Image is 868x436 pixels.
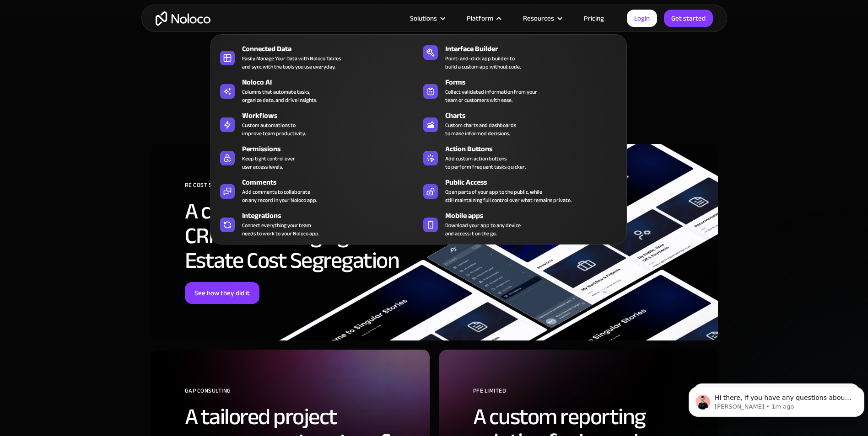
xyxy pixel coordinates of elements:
[419,208,622,239] a: Mobile appsDownload your app to any deviceand access it on the go.
[685,367,868,431] iframe: Intercom notifications message
[242,88,317,104] div: Columns that automate tasks, organize data, and drive insights.
[185,199,416,273] h2: A custom Client Portal & CRM for managing Real Estate Cost Segregation
[445,43,626,54] div: Interface Builder
[445,110,626,121] div: Charts
[445,154,526,171] div: Add custom action buttons to perform frequent tasks quicker.
[242,43,423,54] div: Connected Data
[151,60,718,110] h2: How these business transformed their vision into powerful app designs
[216,108,419,139] a: WorkflowsCustom automations toimprove team productivity.
[185,178,416,199] div: RE Cost Seg
[467,12,493,24] div: Platform
[242,110,423,121] div: Workflows
[242,77,423,88] div: Noloco AI
[216,75,419,106] a: Noloco AIColumns that automate tasks,organize data, and drive insights.
[216,175,419,206] a: CommentsAdd comments to collaborateon any record in your Noloco app.
[445,177,626,188] div: Public Access
[512,12,572,24] div: Resources
[185,282,259,304] a: See how they did it
[242,154,295,171] div: Keep tight control over user access levels.
[455,12,512,24] div: Platform
[445,221,521,238] span: Download your app to any device and access it on the go.
[419,75,622,106] a: FormsCollect validated information from yourteam or customers with ease.
[445,77,626,88] div: Forms
[445,54,521,71] div: Point-and-click app builder to build a custom app without code.
[242,54,341,71] div: Easily Manage Your Data with Noloco Tables and sync with the tools you use everyday.
[445,188,571,204] div: Open parts of your app to the public, while still maintaining full control over what remains priv...
[419,108,622,139] a: ChartsCustom charts and dashboardsto make informed decisions.
[242,121,306,138] div: Custom automations to improve team productivity.
[210,21,627,245] nav: Platform
[627,10,657,27] a: Login
[419,142,622,173] a: Action ButtonsAdd custom action buttonsto perform frequent tasks quicker.
[664,10,713,27] a: Get started
[473,384,704,404] div: PFE Limited
[419,175,622,206] a: Public AccessOpen parts of your app to the public, whilestill maintaining full control over what ...
[445,210,626,221] div: Mobile apps
[216,42,419,73] a: Connected DataEasily Manage Your Data with Noloco Tablesand sync with the tools you use everyday.
[216,208,419,239] a: IntegrationsConnect everything your teamneeds to work to your Noloco app.
[156,11,210,26] a: home
[185,384,416,404] div: GAP Consulting
[242,144,423,154] div: Permissions
[523,12,554,24] div: Resources
[216,142,419,173] a: PermissionsKeep tight control overuser access levels.
[242,221,319,238] div: Connect everything your team needs to work to your Noloco app.
[572,12,615,24] a: Pricing
[445,88,537,104] div: Collect validated information from your team or customers with ease.
[419,42,622,73] a: Interface BuilderPoint-and-click app builder tobuild a custom app without code.
[242,188,317,204] div: Add comments to collaborate on any record in your Noloco app.
[399,12,455,24] div: Solutions
[242,210,423,221] div: Integrations
[410,12,437,24] div: Solutions
[242,177,423,188] div: Comments
[445,121,516,138] div: Custom charts and dashboards to make informed decisions.
[445,144,626,154] div: Action Buttons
